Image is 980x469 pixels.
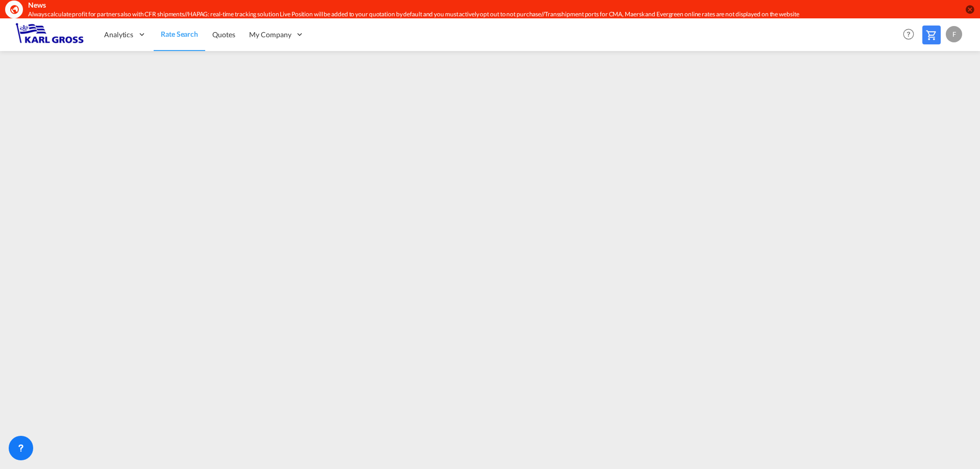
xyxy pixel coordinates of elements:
div: Always calculate profit for partners also with CFR shipments//HAPAG: real-time tracking solution ... [28,10,829,19]
button: icon-close-circle [965,4,975,14]
div: Analytics [97,18,154,51]
span: Help [900,26,917,43]
div: F [946,26,962,42]
span: Rate Search [161,30,198,38]
img: 3269c73066d711f095e541db4db89301.png [15,23,84,46]
span: Analytics [104,30,133,40]
a: Quotes [205,18,242,51]
a: Rate Search [154,18,205,51]
div: My Company [242,18,311,51]
span: Quotes [212,30,235,39]
md-icon: icon-earth [9,4,19,14]
span: My Company [249,30,291,40]
div: Help [900,26,922,44]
